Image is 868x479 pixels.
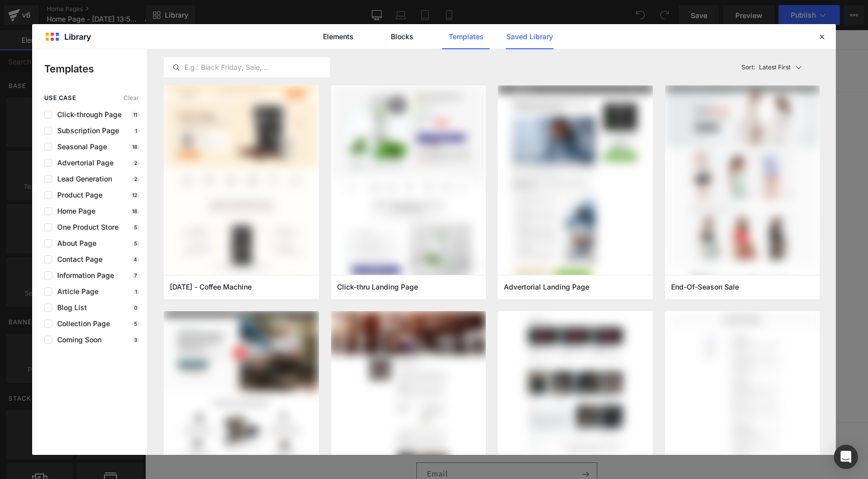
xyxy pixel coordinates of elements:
span: Home [163,36,182,45]
p: 5 [132,224,139,230]
span: Advertorial Landing Page [504,282,589,292]
a: Saved Library [506,24,554,49]
p: 4 [132,256,139,262]
p: 11 [131,112,139,118]
p: 18 [130,208,139,214]
a: Catalog [188,30,225,51]
a: Explore Template [316,259,407,279]
span: Thanksgiving - Coffee Machine [170,282,252,292]
span: Catalog [194,36,219,45]
span: Click-thru Landing Page [337,282,418,292]
button: Εγγραφή [429,432,452,456]
span: Lead Generation [52,175,112,183]
span: One Product Store [52,223,119,231]
span: Collection Page [52,320,110,328]
p: 1 [133,128,139,134]
span: Information Page [52,271,114,279]
p: Start building your page [76,136,647,148]
span: Subscription Page [52,127,119,135]
input: Email [272,433,452,455]
span: Contact Page [52,255,102,263]
p: 2 [132,176,139,182]
span: Blog List [52,304,87,312]
summary: Αναζήτηση [574,30,596,52]
span: Home Page [52,207,95,215]
p: 18 [130,144,139,150]
a: Contact [226,30,263,51]
span: use case [44,94,76,102]
span: Camrix Pro [85,33,143,49]
h2: Subscribe to our emails [85,411,638,422]
span: Sort: [741,64,755,71]
input: E.g.: Black Friday, Sale,... [164,61,330,73]
span: Welcome to our store [328,5,395,13]
p: 2 [132,160,139,166]
span: Article Page [52,288,98,296]
span: Coming Soon [52,336,101,344]
a: Elements [314,24,362,49]
span: Contact [232,36,257,45]
p: Templates [44,61,147,76]
a: Home [157,30,188,51]
p: 5 [132,240,139,246]
p: 3 [132,337,139,343]
a: Templates [442,24,490,49]
span: End-Of-Season Sale [671,282,739,292]
span: Seasonal Page [52,143,107,151]
p: Latest First [759,63,791,72]
p: 0 [132,305,139,311]
p: or Drag & Drop elements from left sidebar [76,287,647,294]
span: Click-through Page [52,111,122,119]
button: Latest FirstSort:Latest First [737,57,820,77]
p: 1 [133,289,139,295]
p: 7 [132,272,139,278]
span: Product Page [52,191,102,199]
a: Blocks [378,24,426,49]
span: About Page [52,239,96,247]
p: 12 [130,192,139,198]
a: Camrix Pro [81,31,147,51]
span: Clear [124,94,139,102]
span: Advertorial Page [52,159,114,167]
p: 5 [132,321,139,327]
div: Open Intercom Messenger [834,445,858,469]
